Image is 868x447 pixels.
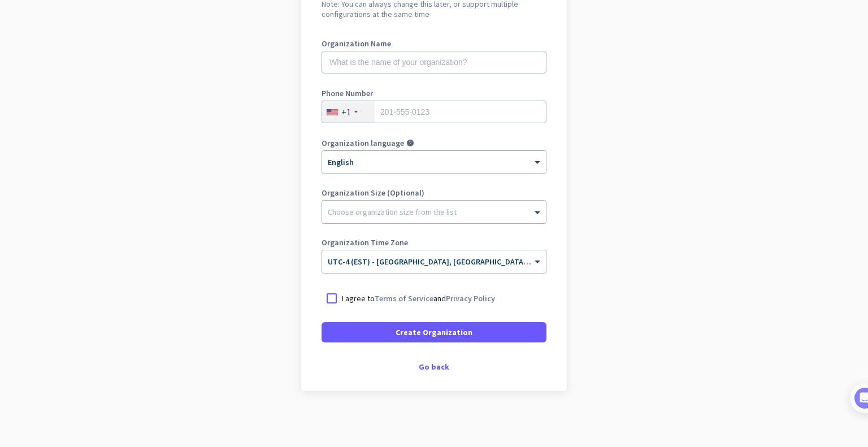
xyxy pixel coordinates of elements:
button: Create Organization [322,322,546,342]
i: help [406,139,414,147]
input: 201-555-0123 [322,101,546,123]
a: Privacy Policy [446,293,495,303]
a: Terms of Service [375,293,433,303]
label: Organization Name [322,40,546,47]
label: Organization Time Zone [322,238,546,246]
div: Go back [322,363,546,371]
input: What is the name of your organization? [322,51,546,73]
div: +1 [341,106,351,118]
label: Organization Size (Optional) [322,189,546,197]
p: I agree to and [342,293,495,304]
span: Create Organization [396,327,472,338]
label: Phone Number [322,89,546,97]
label: Organization language [322,139,404,147]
